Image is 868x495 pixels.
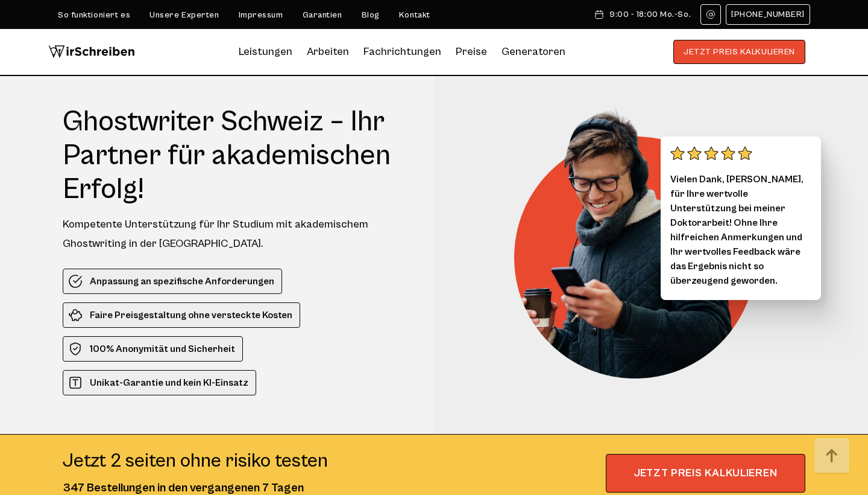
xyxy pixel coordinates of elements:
[58,10,130,20] a: So funktioniert es
[68,342,83,356] img: 100% Anonymität und Sicherheit
[731,10,805,19] span: [PHONE_NUMBER]
[594,10,605,19] img: Schedule
[149,10,219,20] a: Unsere Experten
[307,42,349,62] a: Arbeiten
[363,42,441,62] a: Fachrichtungen
[68,375,83,390] img: Unikat-Garantie und kein KI-Einsatz
[63,269,282,294] li: Anpassung an spezifische Anforderungen
[502,42,565,62] a: Generatoren
[48,40,135,64] img: logo wirschreiben
[606,454,805,493] span: JETZT PREIS KALKULIEREN
[726,4,810,25] a: [PHONE_NUMBER]
[706,10,715,19] img: Email
[362,10,380,20] a: Blog
[661,136,821,300] div: Vielen Dank, [PERSON_NAME], für Ihre wertvolle Unterstützung bei meiner Doktorarbeit! Ohne Ihre h...
[399,10,430,20] a: Kontakt
[63,449,328,473] div: Jetzt 2 seiten ohne risiko testen
[68,308,83,322] img: Faire Preisgestaltung ohne versteckte Kosten
[456,45,487,58] a: Preise
[670,146,752,161] img: stars
[63,370,256,395] li: Unikat-Garantie und kein KI-Einsatz
[239,10,283,20] a: Impressum
[63,336,243,362] li: 100% Anonymität und Sicherheit
[63,105,412,206] h1: Ghostwriter Schweiz – Ihr Partner für akademischen Erfolg!
[514,105,773,378] img: Ghostwriter Schweiz – Ihr Partner für akademischen Erfolg!
[63,215,412,254] div: Kompetente Unterstützung für Ihr Studium mit akademischem Ghostwriting in der [GEOGRAPHIC_DATA].
[68,274,83,289] img: Anpassung an spezifische Anforderungen
[63,302,300,328] li: Faire Preisgestaltung ohne versteckte Kosten
[814,438,850,474] img: button top
[609,10,691,19] span: 9:00 - 18:00 Mo.-So.
[239,42,292,62] a: Leistungen
[673,40,805,64] button: JETZT PREIS KALKULIEREN
[303,10,342,20] a: Garantien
